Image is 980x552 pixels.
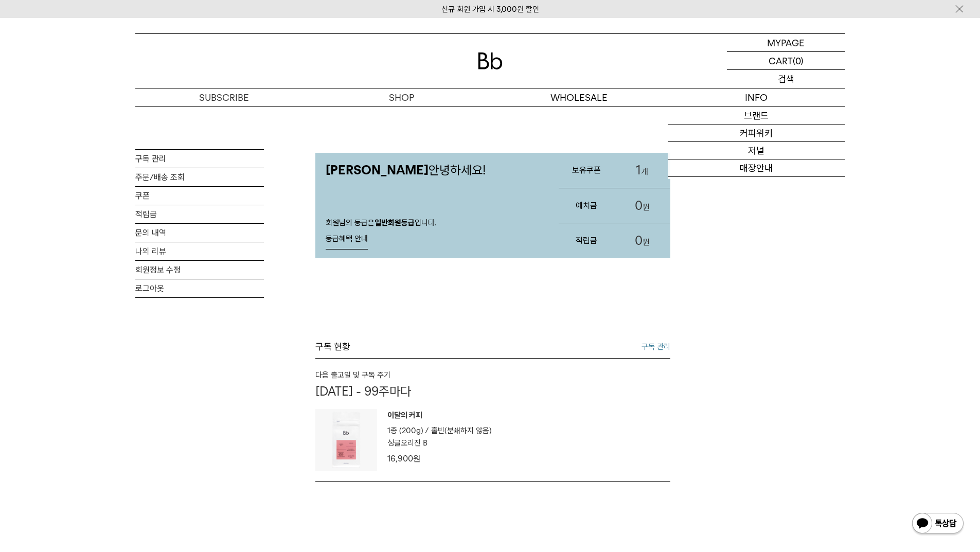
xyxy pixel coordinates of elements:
a: 주문/배송 조회 [135,168,264,186]
a: 회원정보 수정 [135,261,264,279]
span: 1종 (200g) / [387,426,429,435]
a: 상품이미지 이달의 커피 1종 (200g) / 홀빈(분쇄하지 않음) 싱글오리진 B 16,900원 [315,409,670,471]
p: 싱글오리진 B [387,437,427,449]
a: MYPAGE [727,34,845,52]
p: [DATE] - 99주마다 [315,384,670,399]
a: 등급혜택 안내 [326,229,368,250]
div: 16,900 [387,452,492,466]
a: 매장안내 [668,159,845,177]
strong: [PERSON_NAME] [326,163,429,177]
p: (0) [793,52,804,69]
a: 다음 출고일 및 구독 주기 [DATE] - 99주마다 [315,369,670,399]
a: 저널 [668,142,845,159]
span: 1 [636,163,641,177]
a: 문의 내역 [135,224,264,242]
a: 구독 관리 [642,341,670,353]
a: 0원 [614,223,670,258]
img: 상품이미지 [315,409,377,471]
h3: 구독 현황 [315,341,350,353]
a: 신규 회원 가입 시 3,000원 할인 [441,5,539,14]
a: 구독 관리 [135,150,264,168]
h6: 다음 출고일 및 구독 주기 [315,369,670,381]
p: 안녕하세요! [315,153,548,188]
img: 카카오톡 채널 1:1 채팅 버튼 [911,512,965,537]
h3: 보유쿠폰 [559,156,614,184]
span: 0 [635,233,643,248]
p: INFO [668,88,845,106]
span: 0 [635,198,643,213]
strong: 일반회원등급 [375,218,415,227]
p: MYPAGE [767,34,805,51]
a: CART (0) [727,52,845,70]
a: 적립금 [135,205,264,223]
a: 브랜드 [668,107,845,124]
a: SUBSCRIBE [135,88,313,106]
a: 쿠폰 [135,187,264,205]
p: CART [769,52,793,69]
h3: 적립금 [559,227,614,254]
a: 로그아웃 [135,279,264,297]
a: 커피위키 [668,124,845,142]
a: 0원 [614,188,670,223]
p: 검색 [778,70,794,88]
span: 원 [413,454,420,464]
a: 1개 [614,153,670,188]
p: WHOLESALE [490,88,668,106]
img: 로고 [478,52,503,69]
p: 이달의 커피 [387,409,492,424]
div: 회원님의 등급은 입니다. [315,208,548,258]
p: 홀빈(분쇄하지 않음) [431,424,492,437]
h3: 예치금 [559,192,614,219]
a: SHOP [313,88,490,106]
a: 채용 [668,177,845,194]
a: 나의 리뷰 [135,242,264,260]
